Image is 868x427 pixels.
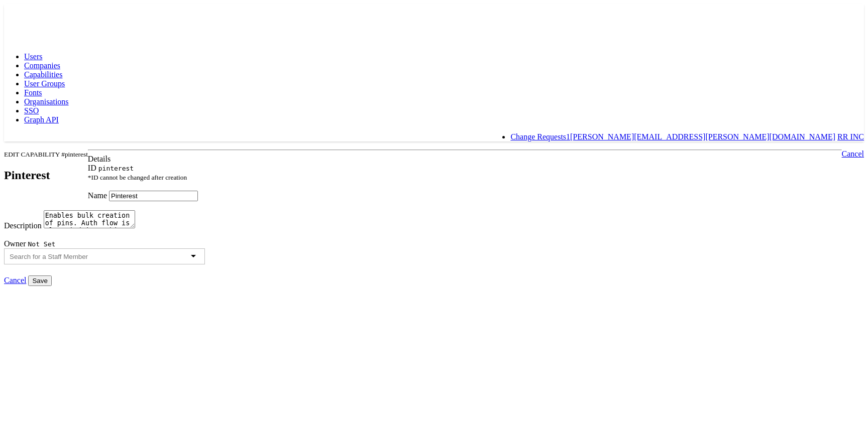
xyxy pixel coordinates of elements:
label: ID [88,164,96,172]
a: Users [24,52,42,61]
label: Name [88,191,107,200]
a: SSO [24,106,39,115]
a: Cancel [842,150,864,158]
code: pinterest [98,165,134,172]
h2: Pinterest [4,169,88,182]
a: User Groups [24,79,65,88]
a: Organisations [24,97,69,106]
a: Companies [24,61,60,70]
a: Capabilities [24,70,62,79]
input: Save [28,275,51,286]
small: EDIT CAPABILITY #pinterest [4,151,88,158]
a: RR INC [837,132,864,141]
a: Fonts [24,88,42,97]
a: Cancel [4,276,26,284]
a: [PERSON_NAME][EMAIL_ADDRESS][PERSON_NAME][DOMAIN_NAME] [570,132,835,141]
label: Owner [4,239,26,248]
input: Search for a Staff Member [10,253,104,260]
div: Details [4,155,864,164]
a: Graph API [24,115,59,124]
span: 1 [566,132,570,141]
textarea: Enables bulk creation of pins. Auth flow is also tied into this [44,210,135,228]
label: Description [4,221,42,230]
a: Change Requests1 [510,132,570,141]
code: Not Set [28,240,56,248]
small: *ID cannot be changed after creation [88,174,187,181]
